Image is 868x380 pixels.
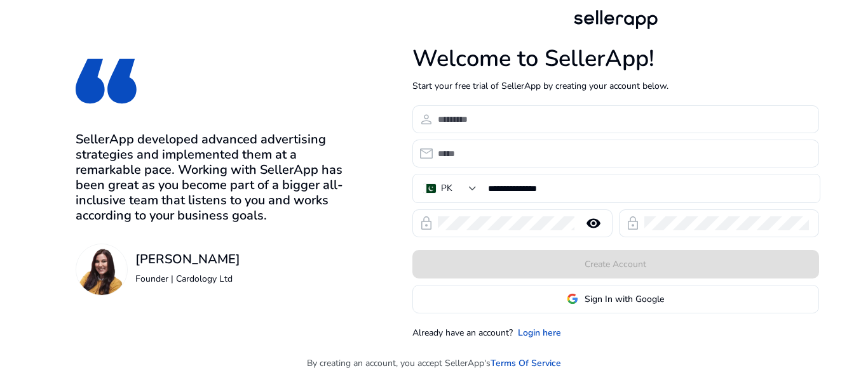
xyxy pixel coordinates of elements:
[518,326,561,339] a: Login here
[419,146,434,161] span: email
[135,272,240,285] p: Founder | Cardology Ltd
[419,112,434,127] span: person
[412,285,819,313] button: Sign In with Google
[76,132,347,223] h3: SellerApp developed advanced advertising strategies and implemented them at a remarkable pace. Wo...
[135,252,240,267] h3: [PERSON_NAME]
[585,292,664,306] span: Sign In with Google
[567,293,578,305] img: google-logo.svg
[578,216,609,231] mat-icon: remove_red_eye
[412,79,819,93] p: Start your free trial of SellerApp by creating your account below.
[412,45,819,72] h1: Welcome to SellerApp!
[441,181,452,195] div: PK
[419,216,434,231] span: lock
[491,357,561,370] a: Terms Of Service
[625,216,641,231] span: lock
[412,326,513,339] p: Already have an account?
